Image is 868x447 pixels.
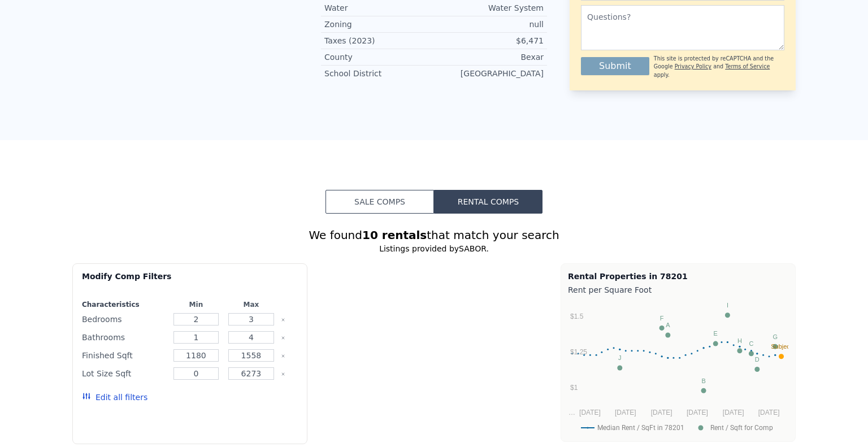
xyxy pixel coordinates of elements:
div: Bexar [434,51,544,63]
text: [DATE] [651,409,672,416]
div: Max [226,300,277,309]
text: A [666,322,670,328]
button: Clear [281,336,285,340]
button: Sale Comps [325,190,434,214]
div: Rental Properties in 78201 [568,271,788,282]
text: J [618,354,622,361]
text: [DATE] [579,409,601,416]
text: F [660,315,664,322]
div: Water System [434,2,544,14]
div: Characteristics [82,300,166,309]
text: [DATE] [615,409,636,416]
strong: 10 rentals [362,228,427,242]
a: Privacy Policy [675,63,711,70]
div: Zoning [324,19,434,30]
button: Clear [281,354,285,358]
text: $1 [570,384,578,392]
svg: A chart. [568,298,788,439]
div: Bedrooms [82,311,166,327]
text: Median Rent / SqFt in 78201 [597,424,684,432]
div: Finished Sqft [82,348,166,363]
text: E [714,330,718,337]
button: Rental Comps [434,190,542,214]
text: … [568,409,575,416]
button: Edit all filters [82,392,147,403]
div: null [434,19,544,30]
text: D [755,356,759,363]
div: School District [324,68,434,79]
div: Lot Size Sqft [82,366,166,381]
div: Taxes (2023) [324,35,434,46]
div: Modify Comp Filters [82,271,298,291]
button: Clear [281,372,285,376]
div: Rent per Square Foot [568,282,788,298]
div: [GEOGRAPHIC_DATA] [434,68,544,79]
div: This site is protected by reCAPTCHA and the Google and apply. [654,55,784,79]
text: C [749,340,753,347]
button: Clear [281,318,285,322]
a: Terms of Service [725,63,770,70]
div: $6,471 [434,35,544,46]
div: County [324,51,434,63]
div: We found that match your search [72,227,796,243]
text: B [701,377,705,384]
div: Water [324,2,434,14]
button: Submit [581,57,649,75]
text: [DATE] [723,409,744,416]
text: $1.25 [570,348,587,356]
text: [DATE] [687,409,708,416]
text: I [727,302,728,309]
text: $1.5 [570,313,584,320]
div: Min [171,300,222,309]
div: Bathrooms [82,329,166,345]
text: Rent / Sqft for Comp [710,424,773,432]
div: Listings provided by SABOR . [72,243,796,254]
text: G [773,333,778,340]
text: Subject [771,343,792,350]
text: [DATE] [758,409,780,416]
text: H [737,337,742,344]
